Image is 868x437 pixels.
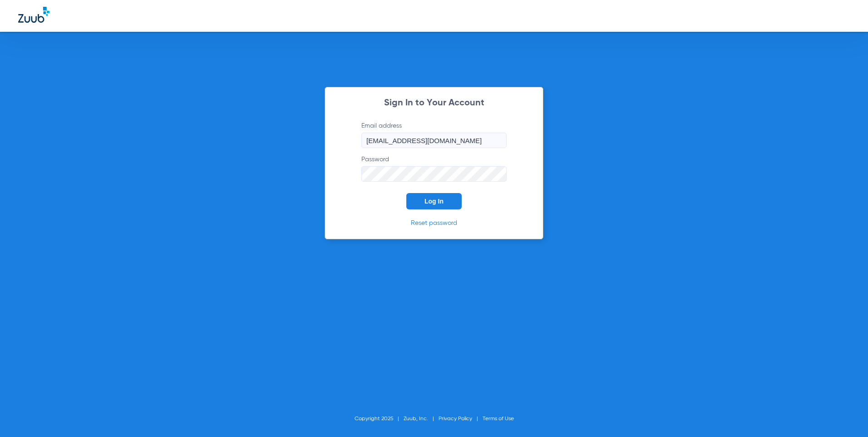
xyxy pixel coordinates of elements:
[406,193,462,209] button: Log In
[18,7,49,23] img: Zuub Logo
[361,133,507,148] input: Email address
[404,414,439,423] li: Zuub, Inc.
[424,198,444,205] span: Log In
[483,416,514,422] a: Terms of Use
[361,166,507,182] input: Password
[361,155,507,182] label: Password
[411,220,457,226] a: Reset password
[439,416,472,422] a: Privacy Policy
[348,99,520,108] h2: Sign In to Your Account
[355,414,404,423] li: Copyright 2025
[823,393,868,437] iframe: Chat Widget
[361,121,507,148] label: Email address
